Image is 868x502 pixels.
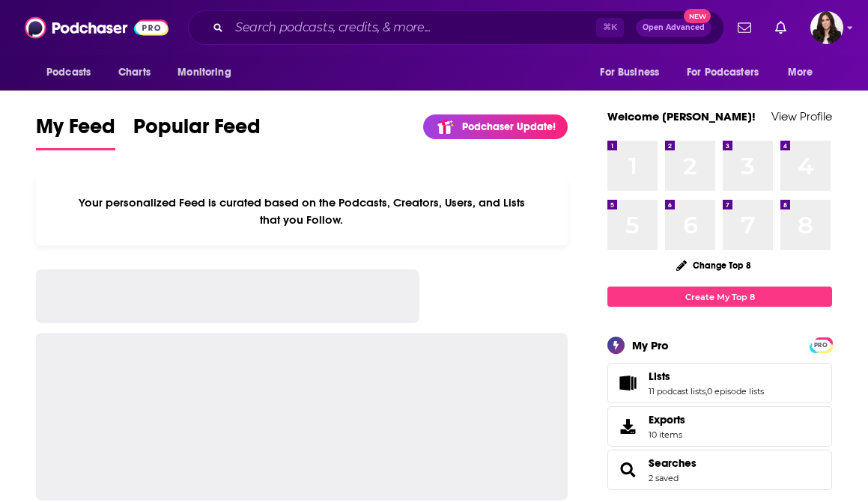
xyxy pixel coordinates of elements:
span: 10 items [649,429,685,440]
span: Open Advanced [643,24,705,31]
a: Show notifications dropdown [732,15,757,40]
span: Monitoring [177,62,231,83]
button: open menu [777,58,832,87]
span: , [705,386,707,397]
a: View Profile [771,109,832,123]
button: Change Top 8 [667,256,760,275]
span: Podcasts [46,62,91,83]
span: Exports [649,413,685,426]
span: Lists [649,370,670,383]
span: Exports [613,416,643,437]
a: 11 podcast lists [649,386,705,397]
a: 0 episode lists [707,386,764,397]
a: Lists [649,370,764,383]
p: Podchaser Update! [462,120,556,133]
a: PRO [812,339,830,350]
button: open menu [167,58,250,87]
span: My Feed [36,114,115,148]
a: Searches [649,456,696,470]
div: Search podcasts, credits, & more... [188,10,724,45]
button: Open AdvancedNew [636,19,711,37]
span: More [788,62,813,83]
span: Searches [607,450,832,490]
span: Logged in as RebeccaShapiro [810,11,843,44]
button: Show profile menu [810,11,843,44]
span: PRO [812,340,830,351]
a: Lists [613,373,643,394]
a: Charts [109,58,160,87]
button: open menu [589,58,678,87]
a: My Feed [36,114,115,150]
img: Podchaser - Follow, Share and Rate Podcasts [25,13,169,42]
span: For Business [600,62,659,83]
a: Welcome [PERSON_NAME]! [607,109,756,123]
button: open menu [677,58,780,87]
div: My Pro [632,338,669,352]
input: Search podcasts, credits, & more... [229,16,596,40]
a: Show notifications dropdown [769,15,792,40]
img: User Profile [810,11,843,44]
a: Popular Feed [133,114,261,150]
span: Charts [118,62,151,83]
a: Searches [613,459,643,480]
span: For Podcasters [687,62,759,83]
span: Lists [607,363,832,403]
span: ⌘ K [596,18,624,37]
a: Exports [607,406,832,447]
span: New [684,9,711,23]
span: Popular Feed [133,114,261,148]
button: open menu [36,58,110,87]
a: Create My Top 8 [607,287,832,307]
a: 2 saved [649,473,679,483]
div: Your personalized Feed is curated based on the Podcasts, Creators, Users, and Lists that you Follow. [36,177,568,245]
